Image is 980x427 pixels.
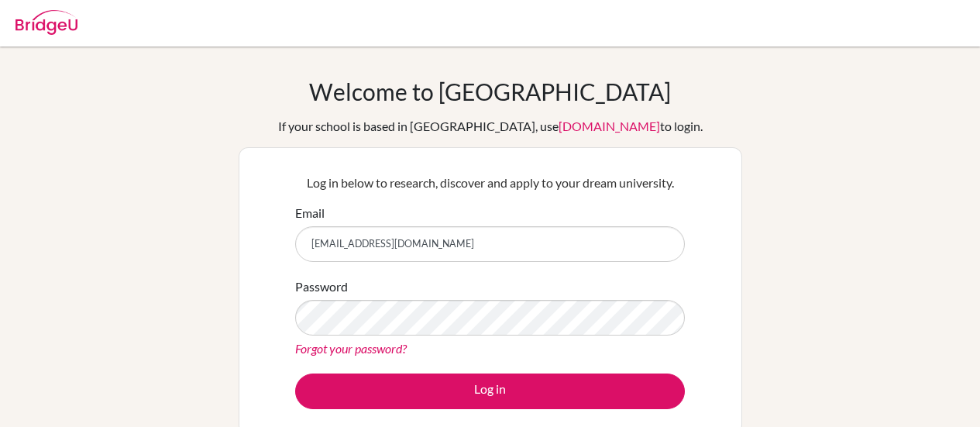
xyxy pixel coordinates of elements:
p: Log in below to research, discover and apply to your dream university. [295,174,685,192]
label: Email [295,204,325,222]
label: Password [295,277,348,296]
button: Log in [295,374,685,409]
a: Forgot your password? [295,341,407,356]
h1: Welcome to [GEOGRAPHIC_DATA] [309,77,671,105]
a: [DOMAIN_NAME] [559,119,660,133]
div: If your school is based in [GEOGRAPHIC_DATA], use to login. [278,117,703,136]
img: Bridge-U [15,10,77,35]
